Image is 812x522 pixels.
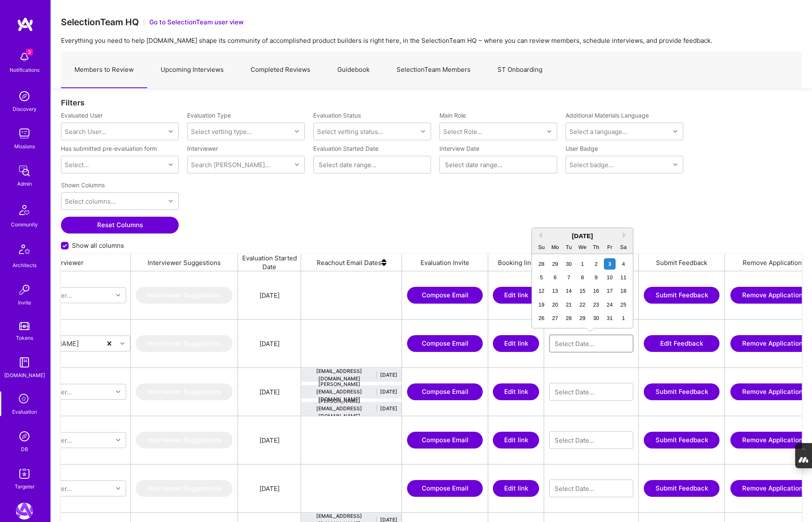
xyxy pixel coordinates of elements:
[618,272,629,283] div: Choose Saturday, October 11th, 2025
[116,486,120,491] i: icon Chevron
[536,258,547,270] div: Choose Sunday, September 28th, 2025
[536,272,547,283] div: Choose Sunday, October 5th, 2025
[61,17,139,27] h3: SelectionTeam HQ
[317,127,383,136] div: Select vetting status...
[65,197,116,206] div: Select columns...
[149,18,243,26] button: Go to SelectionTeam user view
[12,407,37,416] div: Evaluation
[16,281,33,298] img: Invite
[16,391,32,407] i: icon SelectionTeam
[623,232,629,238] button: Next Month
[536,312,547,324] div: Choose Sunday, October 26th, 2025
[61,217,179,233] button: Reset Columns
[644,287,719,304] button: Submit Feedback
[116,438,120,442] i: icon Chevron
[407,432,483,449] button: Compose Email
[488,254,544,271] div: Booking link
[644,383,719,400] a: Submit Feedback
[19,322,29,330] img: tokens
[61,111,179,119] label: Evaluated User
[136,335,233,352] button: Interviewer Suggestions
[550,299,561,310] div: Choose Monday, October 20th, 2025
[618,285,629,296] div: Choose Saturday, October 18th, 2025
[569,160,614,169] div: Select badge...
[577,285,588,296] div: Choose Wednesday, October 15th, 2025
[116,293,120,297] i: icon Chevron
[536,299,547,310] div: Choose Sunday, October 19th, 2025
[16,49,33,66] img: bell
[604,299,615,310] div: Choose Friday, October 24th, 2025
[536,241,547,253] div: Su
[61,181,105,189] label: Shown Columns
[493,335,539,352] button: Edit link
[555,484,628,493] input: Select Date...
[566,111,649,119] label: Additional Materials Language
[313,111,361,119] label: Evaluation Status
[147,52,237,88] a: Upcoming Interviews
[644,335,719,352] a: Edit Feedback
[131,254,238,271] div: Interviewer Suggestions
[61,98,802,107] div: Filters
[577,299,588,310] div: Choose Wednesday, October 22nd, 2025
[673,163,677,167] i: icon Chevron
[136,383,233,400] button: Interviewer Suggestions
[324,52,383,88] a: Guidebook
[547,129,551,134] i: icon Chevron
[550,272,561,283] div: Choose Monday, October 6th, 2025
[65,160,89,169] div: Select...
[439,144,557,152] label: Interview Date
[407,287,483,304] button: Compose Email
[319,160,426,169] input: Select date range...
[16,465,33,482] img: Skill Targeter
[61,52,147,88] a: Members to Review
[26,49,33,55] span: 3
[618,241,629,253] div: Sa
[120,341,124,346] i: icon Chevron
[644,480,719,497] a: Submit Feedback
[577,312,588,324] div: Choose Wednesday, October 29th, 2025
[259,339,280,348] div: [DATE]
[550,312,561,324] div: Choose Monday, October 27th, 2025
[566,144,598,152] label: User Badge
[604,272,615,283] div: Choose Friday, October 10th, 2025
[61,144,157,152] label: Has submitted pre-evaluation form
[618,312,629,324] div: Choose Saturday, November 1st, 2025
[536,285,547,296] div: Choose Sunday, October 12th, 2025
[550,241,561,253] div: Mo
[187,111,231,119] label: Evaluation Type
[563,258,574,270] div: Choose Tuesday, September 30th, 2025
[590,312,602,324] div: Choose Thursday, October 30th, 2025
[590,285,602,296] div: Choose Thursday, October 16th, 2025
[407,480,483,497] button: Compose Email
[590,258,602,270] div: Choose Thursday, October 2nd, 2025
[604,285,615,296] div: Choose Friday, October 17th, 2025
[17,179,32,188] div: Admin
[443,127,482,136] div: Select Role...
[136,480,233,497] button: Interviewer Suggestions
[590,299,602,310] div: Choose Thursday, October 23rd, 2025
[618,258,629,270] div: Choose Saturday, October 4th, 2025
[402,254,488,271] div: Evaluation Invite
[16,354,33,371] img: guide book
[16,88,33,105] img: discovery
[445,160,552,169] input: Select date range...
[563,272,574,283] div: Choose Tuesday, October 7th, 2025
[191,160,270,169] div: Search [PERSON_NAME]...
[618,299,629,310] div: Choose Saturday, October 25th, 2025
[169,129,173,134] i: icon Chevron
[493,432,539,449] button: Edit link
[305,397,373,420] div: [PERSON_NAME][EMAIL_ADDRESS][DOMAIN_NAME]
[639,254,725,271] div: Submit Feedback
[16,163,33,179] img: admin teamwork
[301,254,402,271] div: Reachout Email Dates
[555,436,628,444] input: Select Date...
[563,299,574,310] div: Choose Tuesday, October 21st, 2025
[532,231,633,240] div: [DATE]
[563,241,574,253] div: Tu
[555,388,628,396] input: Select Date...
[14,200,34,220] img: Community
[569,127,627,136] div: Select a language...
[13,105,37,113] div: Discovery
[577,241,588,253] div: We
